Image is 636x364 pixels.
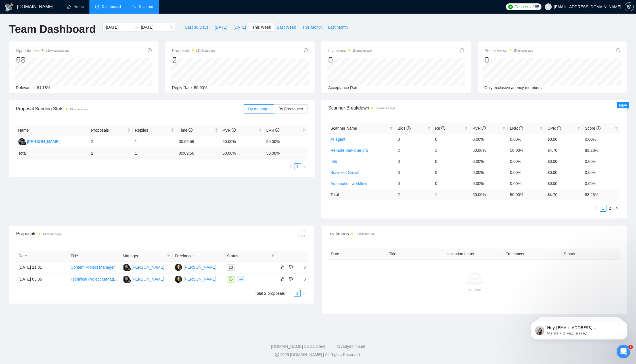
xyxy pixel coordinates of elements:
p: Message from Mariia, sent 2 нед. назад [25,22,98,27]
time: 15 minutes ago [355,232,375,235]
a: KK[PERSON_NAME] [18,139,60,144]
img: gigradar-bm.png [127,279,131,283]
td: $0.00 [545,156,583,167]
th: Date [16,251,68,262]
td: 2 [89,136,133,148]
span: Proposal Sending Stats [16,105,244,112]
a: n8n [330,159,337,164]
span: 50.00% [194,85,207,90]
img: logo [5,3,14,12]
h1: Team Dashboard [9,23,96,36]
span: right [298,265,307,269]
a: KK[PERSON_NAME] [123,265,164,269]
button: setting [625,2,634,11]
input: Start date [106,24,132,30]
span: user [546,5,550,9]
li: 1 [294,163,301,170]
button: dislike [288,264,294,271]
button: [DATE] [212,23,230,32]
span: Hey [EMAIL_ADDRESS][DOMAIN_NAME], Looks like your Upwork agency DM Wings ran out of connects. We ... [25,16,98,89]
div: 2025 [DOMAIN_NAME] | All Rights Reserved. [5,352,631,358]
td: 50.00% [220,136,264,148]
button: dislike [288,276,294,283]
th: Name [16,125,89,136]
td: Content Project Manager [68,262,121,273]
td: 50.00 % [264,148,308,159]
th: Proposals [89,125,133,136]
span: copyright [275,353,279,357]
td: 0.00% [470,167,508,178]
span: 91.18% [37,85,50,90]
div: [PERSON_NAME] [131,264,164,270]
td: 1 [133,136,176,148]
button: [DATE] [230,23,249,32]
th: Replies [133,125,176,136]
iframe: Intercom live chat [617,345,630,358]
span: By manager [248,107,269,111]
span: Last 30 Days [185,24,208,30]
span: message [229,277,233,281]
span: Last Week [277,24,296,30]
time: 13 minutes ago [70,108,89,111]
td: 0 [395,156,433,167]
span: [DATE] [233,24,246,30]
td: 0 [395,167,433,178]
td: 0.00% [470,156,508,167]
span: info-circle [557,126,561,130]
td: 0.00% [470,178,508,189]
a: DM[PERSON_NAME] [175,277,216,281]
span: right [302,292,306,295]
td: 00:09:56 [176,136,220,148]
td: 0 [433,134,470,145]
td: 00:09:56 [176,148,220,159]
li: Total 2 proposals [255,290,285,297]
span: PVR [223,128,236,132]
button: This Week [249,23,274,32]
td: 0.00% [583,134,620,145]
span: info-circle [304,48,308,52]
span: left [289,165,292,169]
td: 0 [395,134,433,145]
td: 0 [433,167,470,178]
span: info-circle [232,128,236,132]
button: right [613,205,620,212]
span: mail [229,266,233,269]
time: 13 minutes ago [196,49,215,52]
td: Total [328,189,395,200]
span: eye [239,277,243,281]
img: KK [18,138,25,145]
span: Bids [397,126,410,131]
th: Title [387,249,445,260]
button: Last 30 Days [182,23,212,32]
td: [DATE] 11:31 [16,262,68,273]
li: Previous Page [287,290,294,297]
td: 50.00 % [220,148,264,159]
img: KK [123,264,130,271]
td: Total [16,148,89,159]
button: left [593,205,600,212]
a: setting [625,5,634,9]
button: download [298,230,307,239]
th: Status [562,249,620,260]
a: @vadymhimself [336,344,365,349]
span: LRR [266,128,279,132]
span: Acceptance Rate [328,85,359,90]
td: 0.00% [508,178,545,189]
a: [DOMAIN_NAME] 1.26.1 (dev) [271,344,325,349]
span: Re [435,126,445,131]
button: right [301,290,307,297]
span: info-circle [441,126,445,130]
span: Proposals [91,127,126,133]
div: [PERSON_NAME] [27,138,60,145]
td: 0 [433,156,470,167]
span: info-circle [597,126,601,130]
a: DM[PERSON_NAME] [175,265,216,269]
time: 15 minutes ago [352,49,372,52]
button: This Month [299,23,325,32]
li: Next Page [613,205,620,212]
iframe: Intercom notifications сообщение [522,309,636,349]
td: 50.00% [508,145,545,156]
td: $0.00 [545,134,583,145]
td: 2 [395,189,433,200]
div: 0 [484,54,533,65]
